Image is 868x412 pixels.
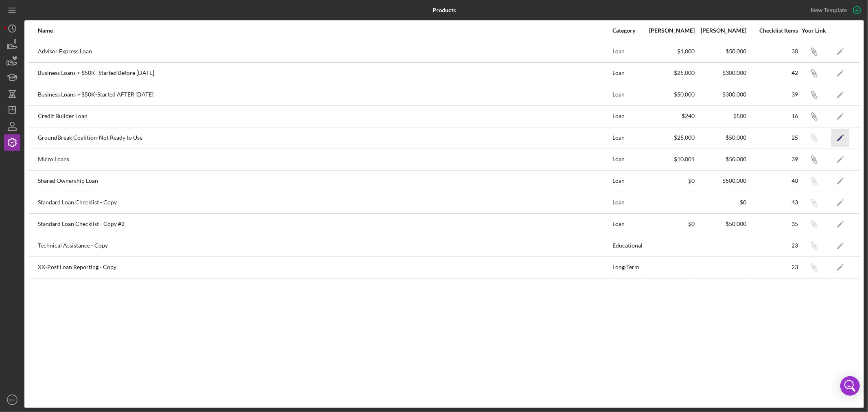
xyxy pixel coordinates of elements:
[840,376,860,396] div: Open Intercom Messenger
[747,27,798,34] div: Checklist Items
[806,4,864,16] button: New Template
[644,27,695,34] div: [PERSON_NAME]
[612,106,643,127] div: Loan
[695,221,746,227] div: $50,000
[695,27,746,34] div: [PERSON_NAME]
[4,392,20,408] button: MK
[644,113,695,119] div: $240
[612,257,643,278] div: Long-Term
[612,42,643,62] div: Loan
[695,70,746,76] div: $300,000
[799,27,829,34] div: Your Link
[695,48,746,55] div: $50,000
[38,171,612,191] div: Shared Ownership Loan
[695,199,746,206] div: $0
[747,242,798,249] div: 23
[612,149,643,170] div: Loan
[612,128,643,148] div: Loan
[644,70,695,76] div: $25,000
[747,221,798,227] div: 35
[612,236,643,256] div: Educational
[433,7,456,13] b: Products
[38,149,612,170] div: Micro Loans
[644,156,695,162] div: $10,001
[612,214,643,234] div: Loan
[747,70,798,76] div: 42
[38,214,612,234] div: Standard Loan Checklist - Copy #2
[38,236,612,256] div: Technical Assistance - Copy
[747,156,798,162] div: 39
[644,91,695,98] div: $50,000
[38,63,612,83] div: Business Loans > $50K -Started Before [DATE]
[747,134,798,141] div: 25
[612,171,643,191] div: Loan
[9,398,15,402] text: MK
[38,27,612,34] div: Name
[747,91,798,98] div: 39
[38,106,612,127] div: Credit Builder Loan
[695,156,746,162] div: $50,000
[612,27,643,34] div: Category
[747,178,798,184] div: 40
[695,134,746,141] div: $50,000
[747,113,798,119] div: 16
[612,193,643,213] div: Loan
[811,4,847,16] div: New Template
[38,128,612,148] div: GroundBreak Coalition-Not Ready to Use
[38,257,612,278] div: XX-Post Loan Reporting - Copy
[695,113,746,119] div: $500
[747,48,798,55] div: 30
[644,178,695,184] div: $0
[38,85,612,105] div: Business Loans > $50K-Started AFTER [DATE]
[644,221,695,227] div: $0
[644,134,695,141] div: $25,000
[612,63,643,83] div: Loan
[695,91,746,98] div: $300,000
[38,193,612,213] div: Standard Loan Checklist - Copy
[38,42,612,62] div: Advisor Express Loan
[695,178,746,184] div: $500,000
[747,264,798,270] div: 23
[612,85,643,105] div: Loan
[644,48,695,55] div: $1,000
[747,199,798,206] div: 43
